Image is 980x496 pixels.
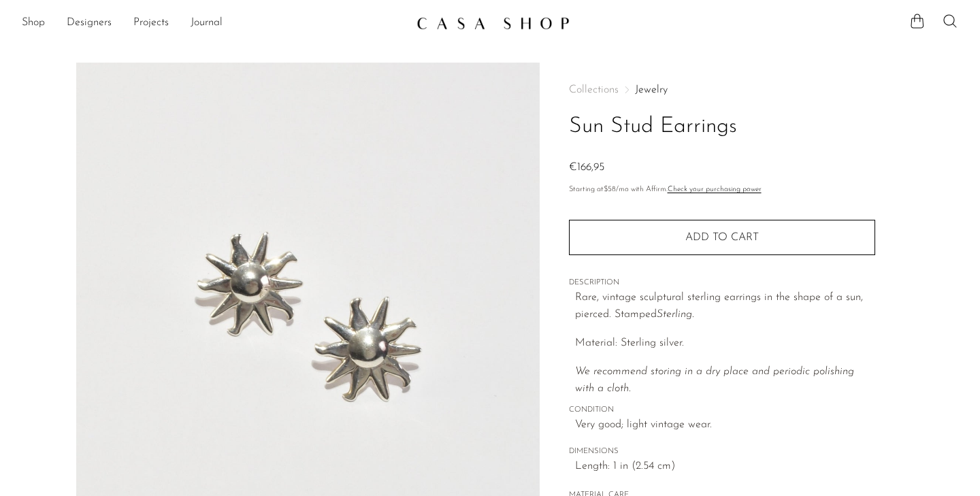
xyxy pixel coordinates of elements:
a: Shop [22,14,45,32]
span: €166,95 [569,162,604,173]
span: $58 [604,186,616,193]
span: CONDITION [569,404,875,416]
button: Add to cart [569,220,875,255]
a: Journal [191,14,223,32]
a: Check your purchasing power - Learn more about Affirm Financing (opens in modal) [668,186,762,193]
span: DESCRIPTION [569,277,875,289]
a: Projects [133,14,169,32]
a: Jewelry [635,84,668,95]
span: DIMENSIONS [569,446,875,458]
em: Sterling. [657,309,694,320]
em: We recommend storing in a dry place and periodic polishing with a cloth. [575,366,854,395]
p: Material: Sterling silver. [575,335,875,352]
p: Starting at /mo with Affirm. [569,184,875,196]
p: Rare, vintage sculptural sterling earrings in the shape of a sun, pierced. Stamped [575,289,875,324]
a: Designers [67,14,112,32]
nav: Desktop navigation [22,12,406,35]
span: Length: 1 in (2.54 cm) [575,458,875,476]
nav: Breadcrumbs [569,84,875,95]
span: Add to cart [685,232,759,243]
h1: Sun Stud Earrings [569,110,875,144]
span: Very good; light vintage wear. [575,416,875,434]
span: Collections [569,84,619,95]
ul: NEW HEADER MENU [22,12,406,35]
